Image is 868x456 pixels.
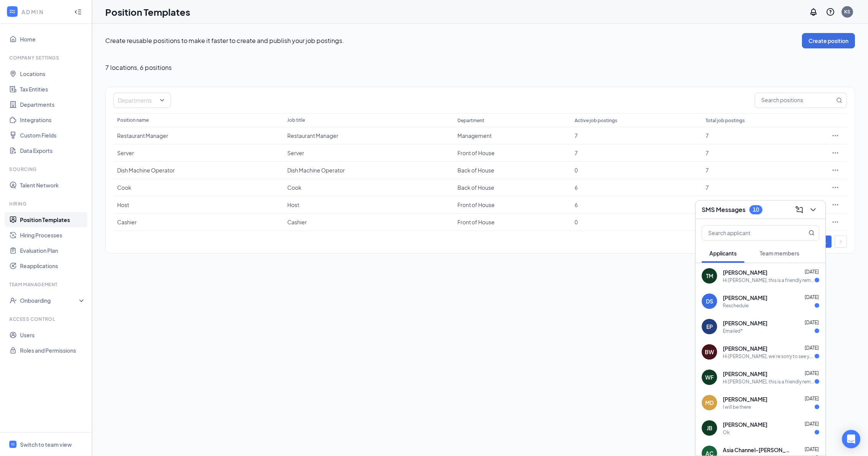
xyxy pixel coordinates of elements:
button: right [835,235,847,248]
div: Company Settings [9,55,84,61]
td: Front of House [454,144,571,162]
div: ADMIN [22,8,67,16]
div: 7 [706,132,820,139]
span: [PERSON_NAME] [723,370,767,378]
span: [DATE] [805,396,819,401]
span: Applicants [709,250,737,257]
span: right [838,239,843,244]
span: [PERSON_NAME] [723,319,767,327]
svg: Ellipses [832,218,839,226]
span: [DATE] [805,421,819,427]
a: Home [20,32,86,47]
span: [DATE] [805,345,819,351]
button: ComposeMessage [793,204,805,216]
div: JB [707,424,712,432]
th: Department [454,113,571,127]
div: Dish Machine Operator [287,166,450,174]
div: 6 [575,184,698,191]
div: BW [705,348,714,356]
svg: Collapse [74,8,82,16]
div: WF [705,373,714,381]
div: Onboarding [20,297,79,304]
p: Create reusable positions to make it faster to create and publish your job postings. [105,36,802,45]
span: [PERSON_NAME] [723,395,767,403]
span: [DATE] [805,446,819,452]
div: Restaurant Manager [287,132,450,139]
a: Evaluation Plan [20,243,86,258]
td: Back of House [454,179,571,196]
a: Tax Entities [20,81,86,97]
div: Team Management [9,281,84,288]
a: Talent Network [20,177,86,193]
span: Asia Channel-[PERSON_NAME] [723,446,792,454]
div: 7 [706,166,820,174]
svg: Ellipses [832,166,839,174]
svg: QuestionInfo [826,7,835,17]
span: [DATE] [805,269,819,275]
span: [DATE] [805,294,819,300]
svg: UserCheck [9,297,17,304]
div: I will be there [723,404,751,410]
svg: Ellipses [832,132,839,139]
input: Search applicant [702,226,793,240]
li: Next Page [835,235,847,248]
div: 7 [706,149,820,157]
div: EP [706,323,713,330]
div: 7 [575,132,698,139]
span: 7 locations , 6 positions [105,64,172,71]
h1: Position Templates [105,5,190,18]
td: Management [454,127,571,144]
a: Roles and Permissions [20,343,86,358]
a: Hiring Processes [20,227,86,243]
div: 6 [575,201,698,209]
div: Ok [723,429,730,436]
div: Sourcing [9,166,84,172]
a: Users [20,327,86,343]
div: Hi [PERSON_NAME], this is a friendly reminder. Your meeting with IHOP for Cook at [GEOGRAPHIC_DAT... [723,277,815,284]
a: Position Templates [20,212,86,227]
div: Restaurant Manager [117,132,280,139]
button: Create position [802,33,855,48]
span: [PERSON_NAME] [723,269,767,276]
div: Reschedule [723,302,749,309]
svg: MagnifyingGlass [808,230,815,236]
svg: Ellipses [832,149,839,157]
h3: SMS Messages [702,206,745,214]
div: 0 [575,218,698,226]
div: DS [706,297,713,305]
a: Integrations [20,112,86,128]
td: Back of House [454,162,571,179]
div: MD [705,399,714,406]
div: Host [117,201,280,209]
div: 10 [753,206,759,213]
a: Data Exports [20,143,86,158]
div: Open Intercom Messenger [842,430,860,448]
div: Server [117,149,280,157]
svg: Ellipses [832,184,839,191]
button: ChevronDown [807,204,819,216]
div: Cashier [117,218,280,226]
svg: MagnifyingGlass [836,97,842,103]
svg: ChevronDown [808,205,818,214]
div: Hiring [9,201,84,207]
div: Access control [9,316,84,322]
span: Job title [287,117,305,123]
th: Active job postings [571,113,702,127]
span: [PERSON_NAME] [723,345,767,352]
th: Total job postings [702,113,824,127]
svg: ComposeMessage [795,205,804,214]
div: Cook [117,184,280,191]
div: 0 [575,166,698,174]
span: [PERSON_NAME] [723,294,767,302]
div: Cook [287,184,450,191]
div: TM [706,272,713,280]
div: Switch to team view [20,441,72,448]
span: [DATE] [805,370,819,376]
svg: Ellipses [832,201,839,209]
div: Server [287,149,450,157]
span: Team members [760,250,799,257]
a: Locations [20,66,86,81]
div: Host [287,201,450,209]
div: Hi [PERSON_NAME], we’re sorry to see you go! Your meeting with IHOP for Cook at [GEOGRAPHIC_DATA]... [723,353,815,360]
div: Hi [PERSON_NAME], this is a friendly reminder. Your meeting with IHOP for Server at [GEOGRAPHIC_D... [723,378,815,385]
